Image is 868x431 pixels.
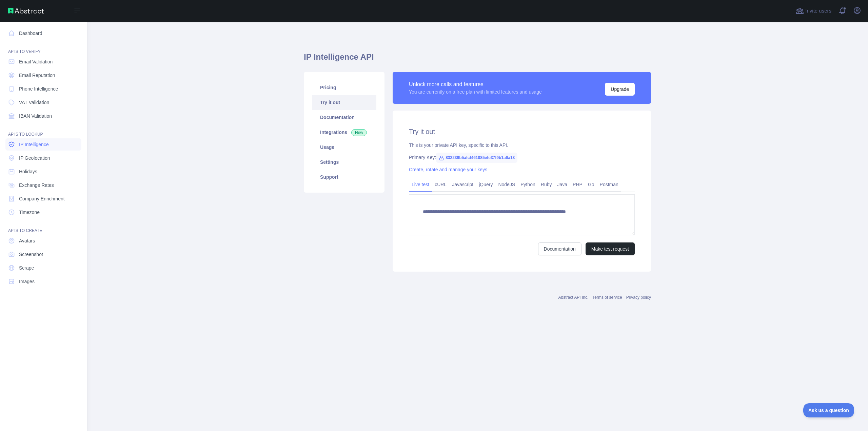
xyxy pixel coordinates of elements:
[538,179,555,190] a: Ruby
[351,129,367,136] span: New
[312,140,376,155] a: Usage
[5,206,81,218] a: Timezone
[409,80,542,89] div: Unlock more calls and features
[5,275,81,288] a: Images
[558,295,589,300] a: Abstract API Inc.
[8,8,44,14] img: Abstract API
[570,179,585,190] a: PHP
[597,179,621,190] a: Postman
[5,152,81,164] a: IP Geolocation
[436,153,517,163] span: 832239b5afcf461085efe37f9b1a6a13
[5,56,81,68] a: Email Validation
[19,85,58,92] span: Phone Intelligence
[19,251,43,258] span: Screenshot
[19,182,54,189] span: Exchange Rates
[409,179,432,190] a: Live test
[449,179,476,190] a: Javascript
[5,248,81,260] a: Screenshot
[5,41,81,54] div: API'S TO VERIFY
[626,295,651,300] a: Privacy policy
[5,193,81,205] a: Company Enrichment
[5,220,81,233] div: API'S TO CREATE
[312,170,376,184] a: Support
[5,83,81,95] a: Phone Intelligence
[5,96,81,109] a: VAT Validation
[312,95,376,110] a: Try it out
[495,179,518,190] a: NodeJS
[19,113,52,119] span: IBAN Validation
[19,72,55,79] span: Email Reputation
[5,27,81,39] a: Dashboard
[5,69,81,81] a: Email Reputation
[409,127,635,136] h2: Try it out
[19,99,49,106] span: VAT Validation
[304,52,651,68] h1: IP Intelligence API
[409,154,635,161] div: Primary Key:
[19,58,53,65] span: Email Validation
[312,155,376,170] a: Settings
[5,235,81,247] a: Avatars
[19,237,35,244] span: Avatars
[794,5,833,16] button: Invite users
[19,155,50,161] span: IP Geolocation
[805,7,831,15] span: Invite users
[409,142,635,149] div: This is your private API key, specific to this API.
[592,295,622,300] a: Terms of service
[518,179,538,190] a: Python
[19,278,35,285] span: Images
[5,179,81,191] a: Exchange Rates
[803,403,854,417] iframe: Toggle Customer Support
[19,265,34,271] span: Scrape
[19,141,49,148] span: IP Intelligence
[312,80,376,95] a: Pricing
[605,83,635,96] button: Upgrade
[409,167,487,172] a: Create, rotate and manage your keys
[19,195,65,202] span: Company Enrichment
[312,110,376,125] a: Documentation
[432,179,449,190] a: cURL
[5,123,81,137] div: API'S TO LOOKUP
[5,262,81,274] a: Scrape
[312,125,376,140] a: Integrations New
[409,89,542,95] div: You are currently on a free plan with limited features and usage
[5,110,81,122] a: IBAN Validation
[5,138,81,151] a: IP Intelligence
[586,242,635,255] button: Make test request
[585,179,597,190] a: Go
[19,209,40,216] span: Timezone
[19,168,37,175] span: Holidays
[5,165,81,178] a: Holidays
[476,179,495,190] a: jQuery
[555,179,570,190] a: Java
[538,242,581,255] a: Documentation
